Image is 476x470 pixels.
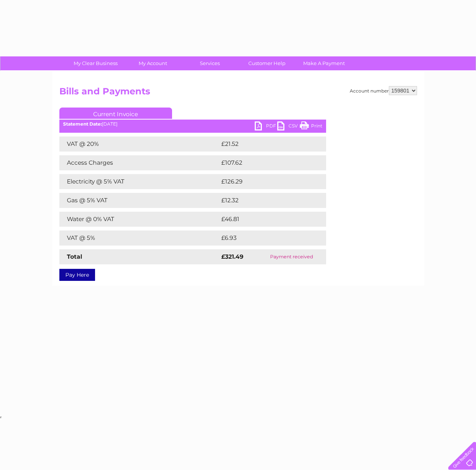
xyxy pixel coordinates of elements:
a: Pay Here [59,269,95,281]
a: Customer Help [236,56,298,70]
td: £46.81 [219,212,310,227]
td: Water @ 0% VAT [59,212,219,227]
h2: Bills and Payments [59,86,417,100]
a: My Clear Business [65,56,127,70]
a: PDF [255,121,277,132]
a: Print [300,121,322,132]
td: Payment received [257,249,326,264]
td: £12.32 [219,193,310,208]
td: £126.29 [219,174,312,189]
td: Access Charges [59,155,219,170]
td: VAT @ 20% [59,136,219,152]
a: Make A Payment [293,56,355,70]
strong: Total [67,253,82,260]
strong: £321.49 [221,253,243,260]
div: Account number [350,86,417,95]
td: VAT @ 5% [59,230,219,246]
td: £21.52 [219,136,310,152]
a: My Account [122,56,184,70]
td: £107.62 [219,155,312,170]
div: [DATE] [59,121,326,127]
b: Statement Date: [63,121,102,127]
a: Services [179,56,241,70]
a: Current Invoice [59,108,172,119]
a: CSV [277,121,300,132]
td: Electricity @ 5% VAT [59,174,219,189]
td: Gas @ 5% VAT [59,193,219,208]
td: £6.93 [219,230,308,246]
